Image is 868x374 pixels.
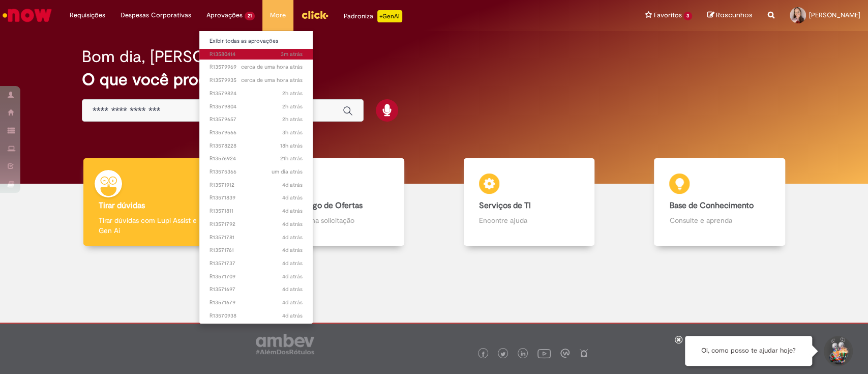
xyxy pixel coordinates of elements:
span: 4d atrás [282,299,303,306]
span: R13571839 [209,194,303,202]
span: R13579804 [209,103,303,111]
time: 26/09/2025 14:49:13 [282,312,303,320]
a: Aberto R13571697 : [199,284,313,295]
ul: Aprovações [199,31,313,324]
time: 30/09/2025 08:48:02 [282,90,303,97]
h2: Bom dia, [PERSON_NAME] [82,48,277,66]
span: R13571781 [209,234,303,242]
span: R13571761 [209,246,303,254]
span: 21 [245,12,255,20]
time: 26/09/2025 16:43:31 [282,273,303,280]
span: R13570938 [209,312,303,320]
span: Requisições [70,10,105,20]
span: 4d atrás [282,207,303,215]
span: R13571912 [209,181,303,189]
span: 18h atrás [280,142,303,150]
img: logo_footer_ambev_rotulo_gray.png [256,334,314,354]
span: Favoritos [653,10,681,20]
span: R13576924 [209,155,303,163]
a: Exibir todas as aprovações [199,36,313,47]
span: 4d atrás [282,285,303,293]
span: More [270,10,286,20]
time: 26/09/2025 16:50:47 [282,234,303,241]
span: 3 [683,12,692,20]
span: R13575366 [209,168,303,176]
span: 2h atrás [282,103,303,110]
span: R13571792 [209,220,303,228]
div: Padroniza [344,10,402,22]
span: R13571697 [209,285,303,294]
b: Serviços de TI [479,200,531,211]
span: 3m atrás [281,50,303,58]
span: R13571709 [209,273,303,281]
span: 4d atrás [282,260,303,267]
a: Aberto R13571811 : [199,206,313,217]
img: logo_footer_youtube.png [537,347,551,360]
p: Consulte e aprenda [669,215,769,225]
time: 30/09/2025 08:15:11 [282,116,303,123]
span: cerca de uma hora atrás [241,63,303,71]
img: logo_footer_naosei.png [579,349,588,358]
time: 26/09/2025 16:55:21 [282,207,303,215]
img: logo_footer_twitter.png [500,352,505,357]
img: click_logo_yellow_360x200.png [301,7,328,22]
a: Aberto R13576924 : [199,153,313,164]
a: Aberto R13571761 : [199,245,313,256]
button: Iniciar Conversa de Suporte [822,336,853,366]
img: logo_footer_linkedin.png [521,351,526,357]
a: Aberto R13571709 : [199,271,313,282]
span: R13579657 [209,116,303,124]
a: Aberto R13579935 : [199,75,313,86]
span: [PERSON_NAME] [809,11,860,19]
span: R13571737 [209,260,303,268]
span: 3h atrás [282,129,303,136]
span: 4d atrás [282,234,303,241]
a: Catálogo de Ofertas Abra uma solicitação [244,158,434,246]
time: 26/09/2025 16:57:51 [282,194,303,202]
a: Aberto R13579566 : [199,127,313,138]
a: Rascunhos [707,11,753,20]
img: logo_footer_facebook.png [481,352,486,357]
a: Aberto R13579969 : [199,62,313,73]
span: Rascunhos [716,10,753,20]
a: Base de Conhecimento Consulte e aprenda [624,158,815,246]
span: R13579969 [209,63,303,71]
span: 2h atrás [282,90,303,97]
time: 26/09/2025 16:38:21 [282,299,303,306]
time: 30/09/2025 09:06:32 [241,76,303,84]
time: 29/09/2025 13:40:22 [280,155,303,162]
span: R13579824 [209,90,303,98]
span: R13571679 [209,299,303,307]
time: 30/09/2025 08:45:39 [282,103,303,110]
a: Aberto R13578228 : [199,140,313,152]
span: R13579566 [209,129,303,137]
a: Tirar dúvidas Tirar dúvidas com Lupi Assist e Gen Ai [53,158,244,246]
p: Encontre ajuda [479,215,579,225]
span: 21h atrás [280,155,303,162]
time: 30/09/2025 09:10:26 [241,63,303,71]
a: Aberto R13570938 : [199,310,313,322]
p: Tirar dúvidas com Lupi Assist e Gen Ai [99,215,199,236]
time: 26/09/2025 16:52:40 [282,220,303,228]
a: Aberto R13571912 : [199,180,313,191]
span: 4d atrás [282,312,303,320]
a: Aberto R13571839 : [199,192,313,204]
time: 29/09/2025 09:34:25 [272,168,303,176]
span: Despesas Corporativas [121,10,191,20]
span: 4d atrás [282,273,303,280]
time: 26/09/2025 16:48:32 [282,246,303,254]
a: Aberto R13575366 : [199,166,313,178]
time: 26/09/2025 17:06:50 [282,181,303,189]
span: 4d atrás [282,220,303,228]
div: Oi, como posso te ajudar hoje? [685,336,812,366]
time: 29/09/2025 16:35:33 [280,142,303,150]
span: R13579935 [209,76,303,84]
a: Serviços de TI Encontre ajuda [434,158,624,246]
a: Aberto R13580414 : [199,49,313,60]
a: Aberto R13579804 : [199,101,313,112]
img: logo_footer_workplace.png [560,349,570,358]
span: R13580414 [209,50,303,59]
a: Aberto R13571792 : [199,219,313,230]
b: Catálogo de Ofertas [289,200,363,211]
b: Tirar dúvidas [99,200,145,211]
